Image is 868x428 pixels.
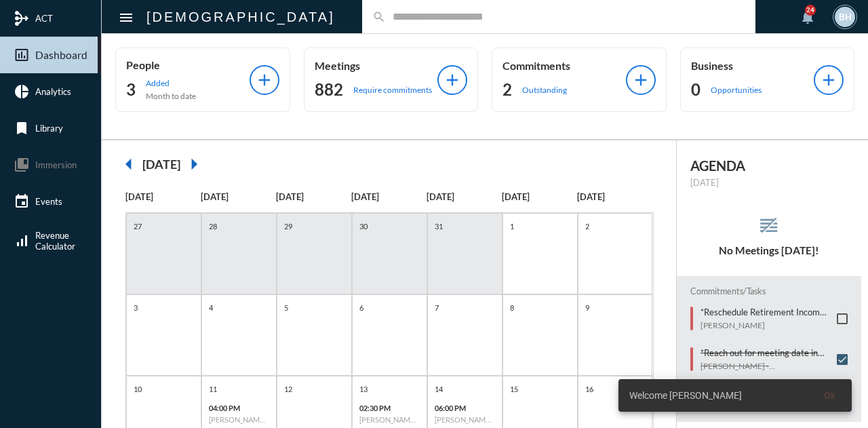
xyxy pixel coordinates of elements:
[701,307,831,317] p: *Reschedule Retirement Income meeting for after [DATE]
[146,78,196,88] p: Added
[35,196,62,207] span: Events
[281,302,292,313] p: 5
[180,151,208,178] mat-icon: arrow_right
[701,347,831,358] p: *Reach out for meeting date in September SCHED'D FOR [DATE]
[582,220,593,232] p: 2
[701,361,831,371] p: [PERSON_NAME] - [PERSON_NAME]
[443,71,462,90] mat-icon: add
[711,85,762,95] p: Opportunities
[431,302,442,313] p: 7
[118,9,134,26] mat-icon: Side nav toggle icon
[35,159,77,170] span: Immersion
[502,79,512,100] h2: 2
[315,59,438,72] p: Meetings
[824,390,835,401] span: Ok
[629,389,742,402] span: Welcome [PERSON_NAME]
[14,233,30,249] mat-icon: signal_cellular_alt
[435,404,495,412] p: 06:00 PM
[353,85,432,95] p: Require commitments
[146,6,335,28] h2: [DEMOGRAPHIC_DATA]
[146,91,196,101] p: Month to date
[205,220,220,232] p: 28
[14,157,30,173] mat-icon: collections_bookmark
[757,214,780,237] mat-icon: reorder
[690,286,848,296] h2: Commitments/Tasks
[431,220,446,232] p: 31
[142,157,180,172] h2: [DATE]
[356,302,367,313] p: 6
[835,7,855,27] div: BH
[690,177,848,188] p: [DATE]
[356,220,371,232] p: 30
[130,383,145,395] p: 10
[205,383,220,395] p: 11
[359,415,420,424] h6: [PERSON_NAME] - Review
[582,302,593,313] p: 9
[582,383,597,395] p: 16
[125,191,201,202] p: [DATE]
[805,5,816,16] div: 24
[130,220,145,232] p: 27
[209,404,269,412] p: 04:00 PM
[502,59,626,72] p: Commitments
[35,49,87,61] span: Dashboard
[115,151,142,178] mat-icon: arrow_left
[14,120,30,136] mat-icon: bookmark
[800,9,816,25] mat-icon: notifications
[507,220,517,232] p: 1
[431,383,446,395] p: 14
[14,10,30,26] mat-icon: mediation
[281,220,296,232] p: 29
[813,383,846,408] button: Ok
[276,191,351,202] p: [DATE]
[14,193,30,210] mat-icon: event
[35,230,75,252] span: Revenue Calculator
[35,86,71,97] span: Analytics
[359,404,420,412] p: 02:30 PM
[677,244,862,256] h5: No Meetings [DATE]!
[201,191,276,202] p: [DATE]
[507,302,517,313] p: 8
[130,302,141,313] p: 3
[209,415,269,424] h6: [PERSON_NAME] - [PERSON_NAME] - Investment
[372,10,386,24] mat-icon: search
[113,3,140,31] button: Toggle sidenav
[522,85,567,95] p: Outstanding
[35,123,63,134] span: Library
[14,83,30,100] mat-icon: pie_chart
[427,191,502,202] p: [DATE]
[356,383,371,395] p: 13
[126,79,136,100] h2: 3
[701,320,831,330] p: [PERSON_NAME]
[435,415,495,424] h6: [PERSON_NAME] - [PERSON_NAME] - Review
[281,383,296,395] p: 12
[690,157,848,174] h2: AGENDA
[691,79,701,100] h2: 0
[126,58,250,71] p: People
[502,191,577,202] p: [DATE]
[315,79,343,100] h2: 882
[507,383,521,395] p: 15
[255,71,274,90] mat-icon: add
[14,47,30,63] mat-icon: insert_chart_outlined
[691,59,814,72] p: Business
[631,71,650,90] mat-icon: add
[577,191,652,202] p: [DATE]
[205,302,216,313] p: 4
[35,13,53,24] span: ACT
[351,191,427,202] p: [DATE]
[819,71,838,90] mat-icon: add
